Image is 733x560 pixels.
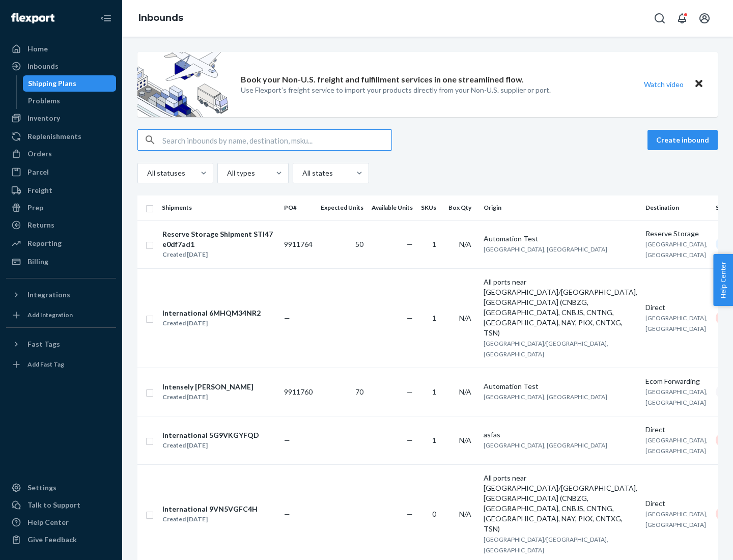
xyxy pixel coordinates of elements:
[130,4,191,33] ol: breadcrumbs
[27,113,60,123] div: Inventory
[11,13,54,23] img: Flexport logo
[162,504,258,514] div: International 9VN5VGFC4H
[146,168,147,178] input: All statuses
[284,436,290,444] span: —
[162,430,259,440] div: International 5G9VKGYFQD
[645,498,708,509] div: Direct
[484,536,608,554] span: [GEOGRAPHIC_DATA]/[GEOGRAPHIC_DATA], [GEOGRAPHIC_DATA]
[162,308,261,318] div: International 6MHQM34NR2
[226,168,227,178] input: All types
[27,535,77,545] div: Give Feedback
[162,318,261,328] div: Created [DATE]
[162,514,258,524] div: Created [DATE]
[6,128,116,145] a: Replenishments
[6,110,116,126] a: Inventory
[484,245,607,253] span: [GEOGRAPHIC_DATA], [GEOGRAPHIC_DATA]
[162,229,275,249] div: Reserve Storage Shipment STI47e0df7ad1
[484,277,637,338] div: All ports near [GEOGRAPHIC_DATA]/[GEOGRAPHIC_DATA], [GEOGRAPHIC_DATA] (CNBZG, [GEOGRAPHIC_DATA], ...
[645,510,708,528] span: [GEOGRAPHIC_DATA], [GEOGRAPHIC_DATA]
[162,382,253,392] div: Intensely [PERSON_NAME]
[484,441,607,449] span: [GEOGRAPHIC_DATA], [GEOGRAPHIC_DATA]
[692,77,706,92] button: Close
[284,510,290,518] span: —
[27,167,49,177] div: Parcel
[280,220,317,268] td: 9911764
[641,195,712,220] th: Destination
[6,41,116,57] a: Home
[6,58,116,74] a: Inbounds
[484,393,607,401] span: [GEOGRAPHIC_DATA], [GEOGRAPHIC_DATA]
[6,254,116,270] a: Billing
[645,240,708,259] span: [GEOGRAPHIC_DATA], [GEOGRAPHIC_DATA]
[27,517,69,527] div: Help Center
[645,302,708,313] div: Direct
[484,381,637,391] div: Automation Test
[280,368,317,416] td: 9911760
[280,195,317,220] th: PO#
[27,44,48,54] div: Home
[407,387,413,396] span: —
[484,340,608,358] span: [GEOGRAPHIC_DATA]/[GEOGRAPHIC_DATA], [GEOGRAPHIC_DATA]
[645,376,708,386] div: Ecom Forwarding
[241,74,524,86] p: Book your Non-U.S. freight and fulfillment services in one streamlined flow.
[432,436,436,444] span: 1
[368,195,417,220] th: Available Units
[27,339,60,349] div: Fast Tags
[432,314,436,322] span: 1
[23,75,117,92] a: Shipping Plans
[6,514,116,530] a: Help Center
[355,387,363,396] span: 70
[27,257,48,267] div: Billing
[432,240,436,248] span: 1
[241,85,551,95] p: Use Flexport’s freight service to import your products directly from your Non-U.S. supplier or port.
[27,185,52,195] div: Freight
[484,234,637,244] div: Automation Test
[645,229,708,239] div: Reserve Storage
[23,93,117,109] a: Problems
[432,510,436,518] span: 0
[27,238,62,248] div: Reporting
[444,195,480,220] th: Box Qty
[27,61,59,71] div: Inbounds
[162,130,391,150] input: Search inbounds by name, destination, msku...
[6,164,116,180] a: Parcel
[6,531,116,548] button: Give Feedback
[162,392,253,402] div: Created [DATE]
[6,336,116,352] button: Fast Tags
[417,195,444,220] th: SKUs
[28,96,60,106] div: Problems
[28,78,76,89] div: Shipping Plans
[27,220,54,230] div: Returns
[407,314,413,322] span: —
[27,311,73,319] div: Add Integration
[637,77,690,92] button: Watch video
[6,146,116,162] a: Orders
[407,436,413,444] span: —
[27,290,70,300] div: Integrations
[96,8,116,29] button: Close Navigation
[484,430,637,440] div: asfas
[158,195,280,220] th: Shipments
[27,360,64,369] div: Add Fast Tag
[459,387,471,396] span: N/A
[6,217,116,233] a: Returns
[459,314,471,322] span: N/A
[6,287,116,303] button: Integrations
[407,240,413,248] span: —
[317,195,368,220] th: Expected Units
[27,500,80,510] div: Talk to Support
[407,510,413,518] span: —
[432,387,436,396] span: 1
[713,254,733,306] button: Help Center
[459,510,471,518] span: N/A
[284,314,290,322] span: —
[27,149,52,159] div: Orders
[650,8,670,29] button: Open Search Box
[6,480,116,496] a: Settings
[484,473,637,534] div: All ports near [GEOGRAPHIC_DATA]/[GEOGRAPHIC_DATA], [GEOGRAPHIC_DATA] (CNBZG, [GEOGRAPHIC_DATA], ...
[6,356,116,373] a: Add Fast Tag
[645,314,708,332] span: [GEOGRAPHIC_DATA], [GEOGRAPHIC_DATA]
[694,8,715,29] button: Open account menu
[645,436,708,455] span: [GEOGRAPHIC_DATA], [GEOGRAPHIC_DATA]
